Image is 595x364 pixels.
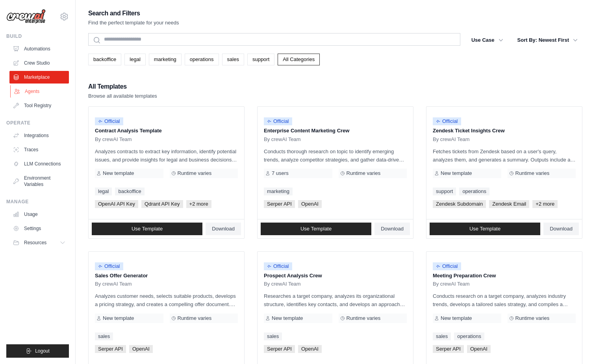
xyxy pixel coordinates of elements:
[264,200,295,208] span: Serper API
[95,281,132,287] span: By crewAI Team
[515,170,550,176] span: Runtime varies
[9,43,69,55] a: Automations
[441,315,472,321] span: New template
[9,71,69,84] a: Marketplace
[247,54,274,65] a: support
[206,223,241,235] a: Download
[264,262,292,270] span: Official
[264,292,407,308] p: Researches a target company, analyzes its organizational structure, identifies key contacts, and ...
[264,127,407,135] p: Enterprise Content Marketing Crew
[513,33,582,47] button: Sort By: Newest First
[347,170,381,176] span: Runtime varies
[178,170,212,176] span: Runtime varies
[92,223,202,235] a: Use Template
[9,172,69,191] a: Environment Variables
[103,315,134,321] span: New template
[264,272,407,280] p: Prospect Analysis Crew
[222,54,244,65] a: sales
[433,332,451,340] a: sales
[95,262,123,270] span: Official
[467,33,508,47] button: Use Case
[433,147,576,164] p: Fetches tickets from Zendesk based on a user's query, analyzes them, and generates a summary. Out...
[9,236,69,249] button: Resources
[264,281,301,287] span: By crewAI Team
[95,127,238,135] p: Contract Analysis Template
[103,170,134,176] span: New template
[10,85,70,98] a: Agents
[433,262,461,270] span: Official
[132,226,163,232] span: Use Template
[261,223,371,235] a: Use Template
[95,200,138,208] span: OpenAI API Key
[212,226,235,232] span: Download
[9,129,69,142] a: Integrations
[278,54,320,65] a: All Categories
[433,272,576,280] p: Meeting Preparation Crew
[88,8,179,19] h2: Search and Filters
[264,147,407,164] p: Conducts thorough research on topic to identify emerging trends, analyze competitor strategies, a...
[489,200,529,208] span: Zendesk Email
[88,81,157,92] h2: All Templates
[124,54,145,65] a: legal
[272,315,303,321] span: New template
[550,226,573,232] span: Download
[129,345,153,353] span: OpenAI
[433,127,576,135] p: Zendesk Ticket Insights Crew
[433,292,576,308] p: Conducts research on a target company, analyzes industry trends, develops a tailored sales strate...
[88,54,121,65] a: backoffice
[141,200,183,208] span: Qdrant API Key
[430,223,540,235] a: Use Template
[264,332,282,340] a: sales
[264,117,292,125] span: Official
[433,200,486,208] span: Zendesk Subdomain
[95,332,113,340] a: sales
[272,170,289,176] span: 7 users
[95,117,123,125] span: Official
[347,315,381,321] span: Runtime varies
[433,281,470,287] span: By crewAI Team
[467,345,491,353] span: OpenAI
[115,188,144,195] a: backoffice
[95,188,112,195] a: legal
[441,170,472,176] span: New template
[433,136,470,143] span: By crewAI Team
[543,223,579,235] a: Download
[381,226,404,232] span: Download
[433,188,456,195] a: support
[149,54,182,65] a: marketing
[24,240,46,246] span: Resources
[374,223,410,235] a: Download
[6,9,46,24] img: Logo
[9,57,69,69] a: Crew Studio
[515,315,550,321] span: Runtime varies
[6,33,69,39] div: Build
[185,54,219,65] a: operations
[469,226,500,232] span: Use Template
[532,200,558,208] span: +2 more
[178,315,212,321] span: Runtime varies
[95,147,238,164] p: Analyzes contracts to extract key information, identify potential issues, and provide insights fo...
[459,188,489,195] a: operations
[9,99,69,112] a: Tool Registry
[298,345,322,353] span: OpenAI
[9,208,69,221] a: Usage
[454,332,484,340] a: operations
[300,226,332,232] span: Use Template
[95,345,126,353] span: Serper API
[264,188,293,195] a: marketing
[95,272,238,280] p: Sales Offer Generator
[88,92,157,100] p: Browse all available templates
[264,345,295,353] span: Serper API
[6,199,69,205] div: Manage
[6,344,69,358] button: Logout
[186,200,211,208] span: +2 more
[433,345,464,353] span: Serper API
[95,292,238,308] p: Analyzes customer needs, selects suitable products, develops a pricing strategy, and creates a co...
[35,348,50,354] span: Logout
[9,158,69,170] a: LLM Connections
[88,19,179,27] p: Find the perfect template for your needs
[433,117,461,125] span: Official
[9,143,69,156] a: Traces
[9,222,69,235] a: Settings
[264,136,301,143] span: By crewAI Team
